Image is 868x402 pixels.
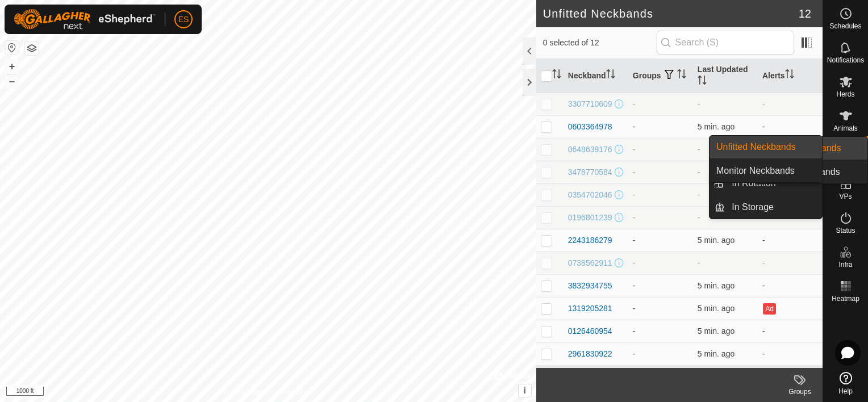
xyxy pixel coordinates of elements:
p-sorticon: Activate to sort [785,71,794,80]
span: VPs [839,193,852,200]
a: Help [823,367,868,399]
td: - [628,183,693,206]
div: 2961830922 [568,348,612,360]
span: 0 selected of 12 [543,37,657,49]
span: i [524,386,526,395]
span: - [698,213,700,222]
p-sorticon: Activate to sort [606,71,615,80]
span: Aug 11, 2025, 8:07 PM [698,236,735,245]
a: Monitor Neckbands [710,160,822,182]
td: - [628,274,693,297]
div: 3832934755 [568,280,612,292]
div: 3478770584 [568,166,612,178]
span: Herds [836,91,854,98]
td: - [628,320,693,342]
span: Aug 11, 2025, 8:07 PM [698,281,735,290]
span: Aug 11, 2025, 8:07 PM [698,326,735,336]
span: Notifications [827,57,864,64]
div: 3307710609 [568,98,612,110]
p-sorticon: Activate to sort [677,71,686,80]
button: + [5,60,19,73]
span: Infra [838,261,852,268]
div: 0354702046 [568,189,612,201]
span: In Storage [732,200,774,214]
div: Groups [777,387,823,397]
span: Schedules [829,23,861,30]
span: Animals [833,125,858,132]
span: ES [178,14,189,26]
li: In Storage [710,196,822,219]
span: In Rotation [732,177,775,190]
a: In Rotation [725,172,822,195]
span: Help [838,388,853,395]
th: Groups [628,59,693,93]
span: Heatmap [832,295,859,302]
img: Gallagher Logo [14,9,156,30]
h2: Unfitted Neckbands [543,7,799,20]
div: 0126460954 [568,325,612,337]
td: - [628,206,693,229]
td: - [758,342,823,365]
td: - [628,252,693,274]
td: - [628,161,693,183]
td: - [628,229,693,252]
span: - [698,190,700,199]
th: Neckband [564,59,628,93]
button: Reset Map [5,41,19,55]
button: Ad [763,303,775,315]
p-sorticon: Activate to sort [552,71,561,80]
span: Unfitted Neckbands [716,140,796,154]
a: In Storage [725,196,822,219]
td: - [758,115,823,138]
button: i [519,384,531,397]
th: Alerts [758,59,823,93]
span: Status [836,227,855,234]
button: – [5,74,19,88]
td: - [758,229,823,252]
td: - [758,252,823,274]
span: Aug 11, 2025, 8:07 PM [698,122,735,131]
a: Unfitted Neckbands [710,136,822,158]
td: - [628,115,693,138]
li: In Rotation [710,172,822,195]
button: Map Layers [25,41,39,55]
input: Search (S) [657,31,794,55]
a: Privacy Policy [223,387,266,397]
p-sorticon: Activate to sort [698,77,707,86]
td: - [628,297,693,320]
div: 0738562911 [568,257,612,269]
span: - [698,145,700,154]
div: 0648639176 [568,144,612,156]
td: - [628,342,693,365]
td: - [758,274,823,297]
span: - [698,167,700,177]
span: Aug 11, 2025, 8:07 PM [698,349,735,358]
span: Aug 11, 2025, 8:07 PM [698,304,735,313]
td: - [758,320,823,342]
div: 1319205281 [568,303,612,315]
span: Monitor Neckbands [716,164,795,178]
div: 0603364978 [568,121,612,133]
a: Contact Us [279,387,313,397]
div: 2243186279 [568,235,612,246]
td: - [628,93,693,115]
th: Last Updated [693,59,758,93]
td: - [758,93,823,115]
span: - [698,258,700,267]
td: - [628,138,693,161]
div: 0196801239 [568,212,612,224]
span: - [698,99,700,108]
span: 12 [799,5,811,22]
